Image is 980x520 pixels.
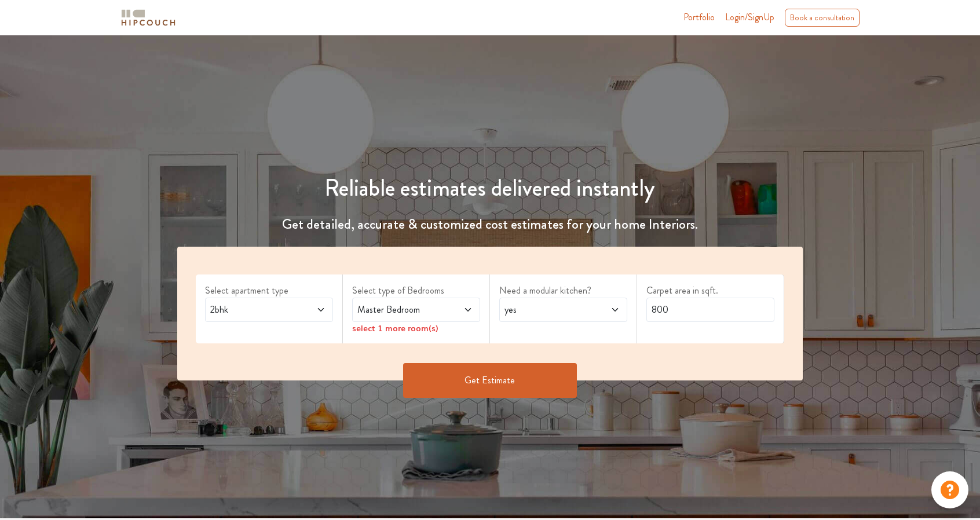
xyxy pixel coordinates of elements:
label: Carpet area in sqft. [646,284,774,298]
span: yes [502,303,590,317]
a: Portfolio [683,10,715,24]
span: 2bhk [208,303,296,317]
div: Book a consultation [785,9,860,27]
span: logo-horizontal.svg [119,5,177,31]
div: select 1 more room(s) [352,322,480,334]
span: Master Bedroom [355,303,443,317]
button: Get Estimate [403,363,577,398]
img: logo-horizontal.svg [119,8,177,28]
h4: Get detailed, accurate & customized cost estimates for your home Interiors. [170,216,810,233]
input: Enter area sqft [646,298,774,322]
span: Login/SignUp [725,10,774,24]
label: Select type of Bedrooms [352,284,480,298]
label: Select apartment type [205,284,333,298]
h1: Reliable estimates delivered instantly [170,174,810,202]
label: Need a modular kitchen? [499,284,627,298]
